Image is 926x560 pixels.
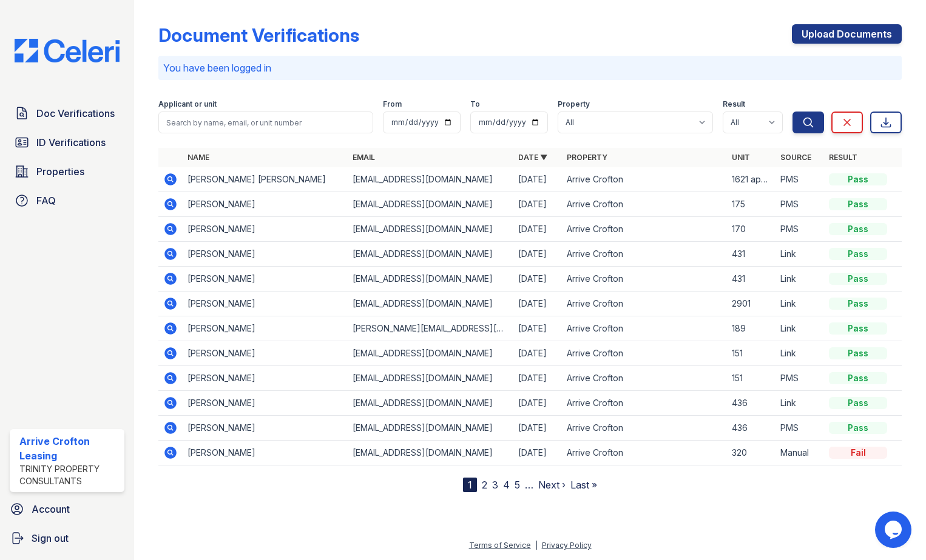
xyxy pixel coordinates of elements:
div: Pass [829,198,887,210]
td: [DATE] [513,441,562,465]
td: [EMAIL_ADDRESS][DOMAIN_NAME] [348,267,513,292]
td: PMS [776,416,824,441]
td: [EMAIL_ADDRESS][DOMAIN_NAME] [348,242,513,267]
img: CE_Logo_Blue-a8612792a0a2168367f1c8372b55b34899dd931a85d93a1a3d3e32e68fde9ad4.png [5,39,129,62]
div: Pass [829,298,887,310]
td: Arrive Crofton [562,366,727,391]
td: [DATE] [513,242,562,267]
td: Manual [776,441,824,465]
td: Link [776,391,824,416]
td: [PERSON_NAME] [183,192,348,217]
td: PMS [776,192,824,217]
td: [DATE] [513,366,562,391]
a: Account [5,497,129,521]
div: Document Verifications [158,24,359,46]
div: Pass [829,173,887,185]
a: FAQ [10,188,124,213]
div: Pass [829,422,887,434]
td: [DATE] [513,167,562,192]
a: Name [188,153,209,162]
td: Arrive Crofton [562,192,727,217]
td: Arrive Crofton [562,292,727,316]
a: ID Verifications [10,130,124,155]
td: 151 [727,341,776,366]
a: Email [353,153,375,162]
a: Unit [732,153,750,162]
a: Upload Documents [792,24,902,44]
td: [EMAIL_ADDRESS][DOMAIN_NAME] [348,167,513,192]
span: Sign out [32,531,69,545]
p: You have been logged in [163,61,897,75]
div: Pass [829,347,887,359]
input: Search by name, email, or unit number [158,112,373,133]
td: [PERSON_NAME] [183,242,348,267]
a: 3 [492,479,498,491]
td: 151 [727,366,776,391]
label: Applicant or unit [158,99,217,109]
label: From [383,99,402,109]
td: Link [776,242,824,267]
div: Trinity Property Consultants [19,463,120,487]
td: [DATE] [513,267,562,292]
td: [PERSON_NAME] [183,391,348,416]
td: [DATE] [513,292,562,316]
td: [PERSON_NAME] [183,441,348,465]
span: FAQ [36,193,56,208]
a: 2 [482,479,487,491]
td: [PERSON_NAME] [183,416,348,441]
a: Date ▼ [518,153,547,162]
a: Terms of Service [469,541,531,550]
td: PMS [776,167,824,192]
td: [PERSON_NAME] [183,316,348,341]
label: Result [723,99,745,109]
td: [DATE] [513,391,562,416]
td: 189 [727,316,776,341]
td: [PERSON_NAME] [183,366,348,391]
span: … [525,478,533,492]
td: [EMAIL_ADDRESS][DOMAIN_NAME] [348,292,513,316]
td: [PERSON_NAME] [183,217,348,242]
td: 431 [727,267,776,292]
td: Link [776,292,824,316]
td: Arrive Crofton [562,316,727,341]
td: [DATE] [513,192,562,217]
div: Arrive Crofton Leasing [19,434,120,463]
td: [PERSON_NAME] [183,267,348,292]
td: 170 [727,217,776,242]
td: [EMAIL_ADDRESS][DOMAIN_NAME] [348,217,513,242]
td: [DATE] [513,416,562,441]
td: [DATE] [513,341,562,366]
a: 4 [503,479,510,491]
td: Arrive Crofton [562,341,727,366]
td: Arrive Crofton [562,267,727,292]
td: 320 [727,441,776,465]
a: Sign out [5,526,129,550]
label: To [470,99,480,109]
td: [EMAIL_ADDRESS][DOMAIN_NAME] [348,192,513,217]
td: PMS [776,366,824,391]
td: 431 [727,242,776,267]
td: Link [776,267,824,292]
span: ID Verifications [36,135,106,150]
td: [PERSON_NAME] [183,341,348,366]
span: Properties [36,164,84,179]
td: [DATE] [513,217,562,242]
div: Pass [829,273,887,285]
td: 436 [727,391,776,416]
a: Source [780,153,811,162]
div: Pass [829,248,887,260]
a: Doc Verifications [10,101,124,125]
div: Pass [829,322,887,335]
div: Pass [829,397,887,409]
label: Property [558,99,590,109]
td: Link [776,341,824,366]
td: Arrive Crofton [562,441,727,465]
td: 175 [727,192,776,217]
td: Arrive Crofton [562,416,727,441]
iframe: chat widget [875,512,914,548]
a: Next › [538,479,566,491]
a: Privacy Policy [542,541,592,550]
td: 2901 [727,292,776,316]
td: [PERSON_NAME] [PERSON_NAME] [183,167,348,192]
